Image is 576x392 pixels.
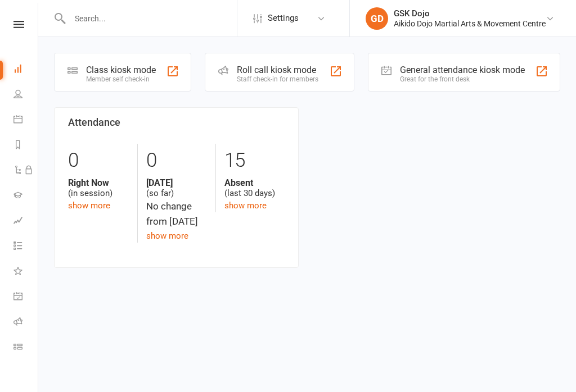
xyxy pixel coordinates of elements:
a: What's New [13,259,39,285]
strong: Right Now [68,177,129,188]
strong: Absent [224,177,285,188]
div: General attendance kiosk mode [400,65,525,75]
div: Roll call kiosk mode [237,65,318,75]
h3: Attendance [68,117,285,128]
div: 15 [224,144,285,177]
div: Great for the front desk [400,75,525,83]
div: Aikido Dojo Martial Arts & Movement Centre [394,19,546,29]
input: Search... [66,11,237,26]
strong: [DATE] [146,177,206,188]
a: Class kiosk mode [13,335,39,361]
div: GSK Dojo [394,8,546,19]
div: Member self check-in [86,75,156,83]
a: Assessments [13,209,39,234]
a: Roll call kiosk mode [13,310,39,335]
div: Staff check-in for members [237,75,318,83]
div: (in session) [68,177,129,199]
div: 0 [68,144,129,177]
span: Settings [268,6,299,31]
a: show more [68,200,110,211]
div: Class kiosk mode [86,65,156,75]
a: Dashboard [13,57,39,83]
div: (so far) [146,177,206,199]
div: No change from [DATE] [146,199,206,229]
a: show more [146,231,188,241]
a: show more [224,200,267,211]
a: General attendance kiosk mode [13,285,39,310]
a: Calendar [13,108,39,133]
a: People [13,83,39,108]
div: (last 30 days) [224,177,285,199]
a: Reports [13,133,39,158]
div: GD [366,7,388,30]
div: 0 [146,144,206,177]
